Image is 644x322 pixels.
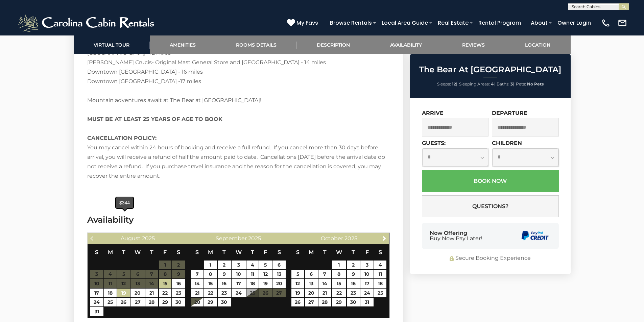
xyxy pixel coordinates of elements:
[352,249,355,255] span: Thursday
[216,235,247,242] span: September
[365,249,369,255] span: Friday
[17,13,157,33] img: White-1-2.png
[135,249,141,255] span: Wednesday
[159,298,171,306] a: 29
[232,270,246,279] a: 10
[74,35,150,54] a: Virtual Tour
[145,289,158,297] a: 21
[272,279,286,288] a: 20
[422,140,446,146] label: Guests:
[422,254,559,262] div: Secure Booking Experience
[218,270,231,279] a: 9
[191,298,204,306] a: 28
[246,270,259,279] a: 11
[264,249,267,255] span: Friday
[218,289,231,297] a: 23
[422,195,559,217] button: Questions?
[232,261,246,269] a: 3
[452,81,456,86] strong: 12
[251,249,254,255] span: Thursday
[117,298,130,306] a: 26
[108,249,113,255] span: Monday
[204,270,217,279] a: 8
[459,81,490,86] span: Sleeping Areas:
[259,279,272,288] a: 19
[278,249,281,255] span: Saturday
[347,279,360,288] a: 16
[347,289,360,297] a: 23
[554,17,594,29] a: Owner Login
[296,19,318,27] span: My Favs
[163,249,167,255] span: Friday
[172,279,185,288] a: 16
[246,279,259,288] a: 18
[332,261,346,269] a: 1
[291,279,304,288] a: 12
[236,249,242,255] span: Wednesday
[259,270,272,279] a: 12
[344,235,357,242] span: 2025
[204,298,217,306] a: 29
[90,298,103,306] a: 24
[159,289,171,297] a: 22
[360,279,374,288] a: 17
[422,170,559,192] button: Book Now
[232,289,246,297] a: 24
[318,279,331,288] a: 14
[95,249,98,255] span: Sunday
[305,270,318,279] a: 6
[90,289,103,297] a: 17
[360,261,374,269] a: 3
[412,65,569,74] h2: The Bear At [GEOGRAPHIC_DATA]
[527,81,544,86] strong: No Pets
[246,261,259,269] a: 4
[104,298,117,306] a: 25
[130,289,145,297] a: 20
[437,81,451,86] span: Sleeps:
[430,230,482,241] div: Now Offering
[142,235,155,242] span: 2025
[422,110,444,116] label: Arrive
[291,270,304,279] a: 5
[204,261,217,269] a: 1
[104,289,117,297] a: 18
[90,307,103,316] a: 31
[122,249,125,255] span: Tuesday
[218,279,231,288] a: 16
[618,18,627,28] img: mail-regular-white.png
[601,18,611,28] img: phone-regular-white.png
[491,81,494,86] strong: 4
[297,35,370,54] a: Description
[505,35,571,54] a: Location
[492,110,527,116] label: Departure
[382,236,387,241] span: Next
[291,289,304,297] a: 19
[296,249,300,255] span: Sunday
[321,235,343,242] span: October
[370,35,442,54] a: Availability
[305,298,318,306] a: 27
[159,279,171,288] a: 15
[172,298,185,306] a: 30
[318,270,331,279] a: 7
[291,298,304,306] a: 26
[380,234,388,242] a: Next
[332,270,346,279] a: 8
[323,249,327,255] span: Tuesday
[248,235,261,242] span: 2025
[459,80,495,89] li: |
[437,80,457,89] li: |
[204,289,217,297] a: 22
[527,17,551,29] a: About
[360,298,374,306] a: 31
[172,289,185,297] a: 23
[204,279,217,288] a: 15
[374,289,386,297] a: 25
[318,298,331,306] a: 28
[272,261,286,269] a: 6
[272,270,286,279] a: 13
[434,17,472,29] a: Real Estate
[117,289,130,297] a: 19
[150,35,216,54] a: Amenities
[208,249,213,255] span: Monday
